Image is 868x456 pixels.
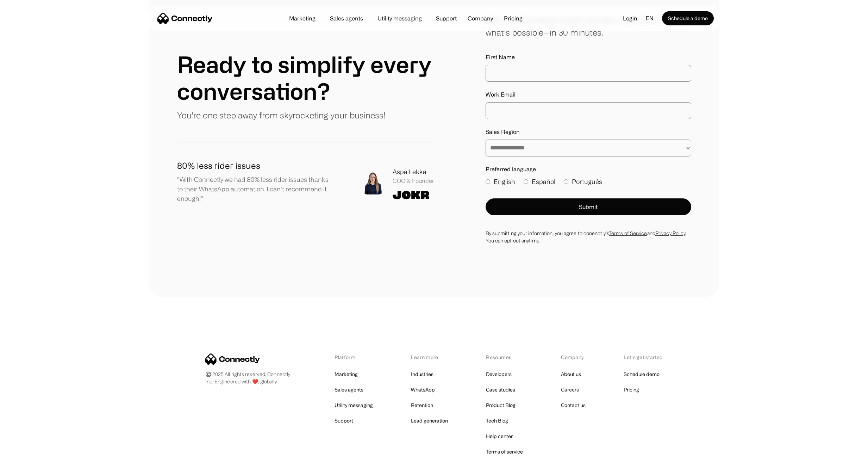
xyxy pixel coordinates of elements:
[486,431,513,441] a: Help center
[486,128,691,136] label: Sales Region
[561,353,586,361] div: Company
[624,385,639,395] a: Pricing
[335,353,373,361] div: Platform
[486,198,691,215] button: Submit
[430,16,462,21] a: Support
[372,16,427,21] a: Utility messaging
[393,177,434,185] div: COO & Founder
[411,353,448,361] div: Learn more
[486,90,691,99] label: Work Email
[335,369,358,379] a: Marketing
[486,229,691,244] div: By submitting your infomation, you agree to conenctly’s and . You can opt out anytime.
[335,416,353,426] a: Support
[283,16,321,21] a: Marketing
[564,179,568,184] input: Português
[486,369,512,379] a: Developers
[335,385,363,395] a: Sales agents
[617,13,643,24] a: Login
[324,16,369,21] a: Sales agents
[486,165,691,173] label: Preferred language
[655,230,685,236] a: Privacy Policy
[411,416,448,426] a: Lead generation
[486,177,515,186] label: English
[486,53,691,61] label: First Name
[177,109,386,122] p: You're one step away from skyrocketing your business!
[466,13,495,23] div: Company
[609,230,647,236] a: Terms of Service
[177,51,434,105] h1: Ready to simplify every conversation?
[177,159,331,172] h1: 80% less rider issues
[643,13,662,24] div: en
[468,13,493,23] div: Company
[662,11,714,25] a: Schedule a demo
[157,13,213,24] a: home
[561,400,586,410] a: Contact us
[486,400,516,410] a: Product Blog
[624,369,660,379] a: Schedule demo
[335,400,373,410] a: Utility messaging
[524,179,528,184] input: Español
[624,353,663,361] div: Let’s get started
[486,353,523,361] div: Resources
[561,385,579,395] a: Careers
[646,13,654,24] div: en
[14,444,42,454] ul: Language list
[7,443,42,454] aside: Language selected: English
[561,369,581,379] a: About us
[486,179,490,184] input: English
[486,385,515,395] a: Case studies
[524,177,555,186] label: Español
[411,400,433,410] a: Retention
[486,416,508,426] a: Tech Blog
[177,175,331,203] p: "With Connectly we had 80% less rider issues thanks to their WhatsApp automation. I can't recomme...
[411,385,435,395] a: WhatsApp
[411,369,433,379] a: Industries
[393,167,434,177] div: Aspa Lekka
[498,16,528,21] a: Pricing
[564,177,602,186] label: Português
